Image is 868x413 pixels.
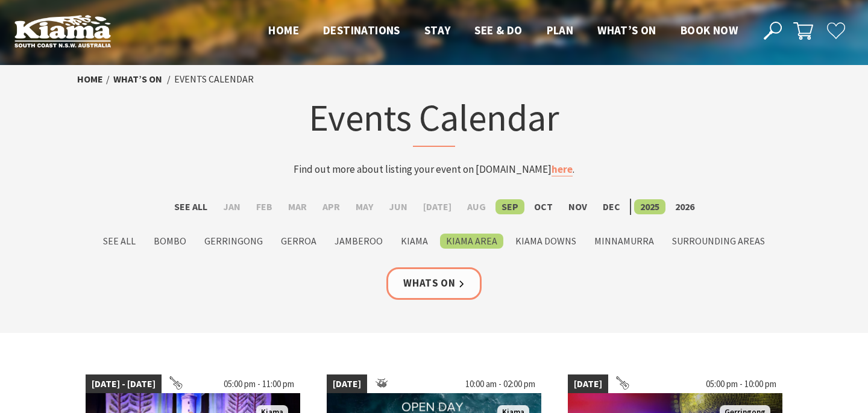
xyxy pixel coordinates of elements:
span: [DATE] [568,374,608,394]
span: [DATE] [327,374,367,394]
label: Surrounding Areas [666,234,771,249]
label: Aug [461,199,492,214]
label: [DATE] [417,199,458,214]
span: Plan [547,23,574,37]
label: See All [97,234,142,249]
span: 05:00 pm - 10:00 pm [700,374,782,394]
span: 10:00 am - 02:00 pm [459,374,541,394]
span: What’s On [597,23,656,37]
span: [DATE] - [DATE] [86,374,162,394]
span: See & Do [474,23,522,37]
label: 2026 [669,199,700,214]
li: Events Calendar [174,72,254,87]
label: Sep [495,199,524,214]
span: 05:00 pm - 11:00 pm [218,374,300,394]
label: Nov [562,199,593,214]
p: Find out more about listing your event on [DOMAIN_NAME] . [198,161,670,178]
label: Oct [528,199,559,214]
label: Feb [250,199,278,214]
h1: Events Calendar [198,93,670,147]
label: Kiama Downs [509,234,582,249]
label: See All [168,199,213,214]
label: Bombo [148,234,192,249]
label: Gerringong [198,234,269,249]
label: May [350,199,379,214]
a: Home [77,73,103,85]
a: here [552,163,573,176]
a: What’s On [113,73,162,85]
span: Stay [424,23,451,37]
label: Dec [597,199,626,214]
label: Apr [316,199,346,214]
span: Home [268,23,299,37]
span: Book now [681,23,738,37]
label: Jun [383,199,414,214]
label: Jamberoo [329,234,389,249]
label: 2025 [634,199,665,214]
label: Minnamurra [588,234,660,249]
a: Whats On [386,267,482,299]
span: Destinations [323,23,400,37]
label: Kiama [395,234,434,249]
label: Kiama Area [440,234,503,249]
img: Kiama Logo [14,14,111,48]
nav: Main Menu [256,21,750,41]
label: Jan [217,199,247,214]
label: Gerroa [275,234,322,249]
label: Mar [282,199,313,214]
